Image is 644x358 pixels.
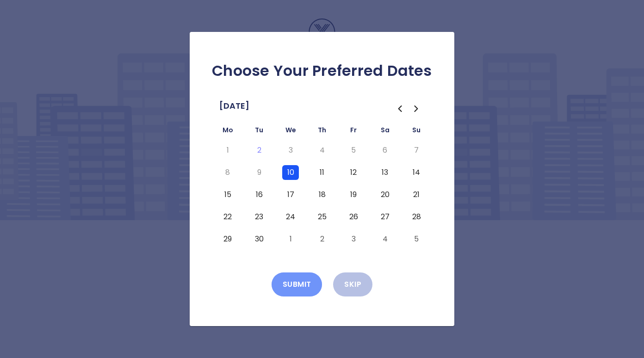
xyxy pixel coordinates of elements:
[345,165,362,180] button: Friday, September 12th, 2025
[314,187,330,202] button: Thursday, September 18th, 2025
[377,210,393,224] button: Saturday, September 27th, 2025
[314,232,330,247] button: Thursday, October 2nd, 2025
[282,187,299,202] button: Wednesday, September 17th, 2025
[369,124,401,139] th: Saturday
[282,143,299,158] button: Wednesday, September 3rd, 2025
[345,210,362,224] button: Friday, September 26th, 2025
[377,187,393,202] button: Saturday, September 20th, 2025
[345,232,362,247] button: Friday, October 3rd, 2025
[408,210,425,224] button: Sunday, September 28th, 2025
[219,210,236,224] button: Monday, September 22nd, 2025
[408,100,425,117] button: Go to the Next Month
[408,187,425,202] button: Sunday, September 21st, 2025
[377,165,393,180] button: Saturday, September 13th, 2025
[219,187,236,202] button: Monday, September 15th, 2025
[282,165,299,180] button: Wednesday, September 10th, 2025, selected
[219,232,236,247] button: Monday, September 29th, 2025
[314,143,330,158] button: Thursday, September 4th, 2025
[314,210,330,224] button: Thursday, September 25th, 2025
[275,124,306,139] th: Wednesday
[391,100,408,117] button: Go to the Previous Month
[251,143,267,158] button: Today, Tuesday, September 2nd, 2025
[204,62,440,80] h2: Choose Your Preferred Dates
[408,232,425,247] button: Sunday, October 5th, 2025
[219,165,236,180] button: Monday, September 8th, 2025
[345,187,362,202] button: Friday, September 19th, 2025
[212,124,243,139] th: Monday
[272,272,322,296] button: Submit
[251,210,267,224] button: Tuesday, September 23rd, 2025
[408,165,425,180] button: Sunday, September 14th, 2025
[377,232,393,247] button: Saturday, October 4th, 2025
[314,165,330,180] button: Thursday, September 11th, 2025
[377,143,393,158] button: Saturday, September 6th, 2025
[243,124,275,139] th: Tuesday
[408,143,425,158] button: Sunday, September 7th, 2025
[219,143,236,158] button: Monday, September 1st, 2025
[251,187,267,202] button: Tuesday, September 16th, 2025
[212,124,432,250] table: September 2025
[219,99,249,113] span: [DATE]
[345,143,362,158] button: Friday, September 5th, 2025
[282,232,299,247] button: Wednesday, October 1st, 2025
[282,210,299,224] button: Wednesday, September 24th, 2025
[251,232,267,247] button: Tuesday, September 30th, 2025
[306,124,338,139] th: Thursday
[401,124,432,139] th: Sunday
[338,124,369,139] th: Friday
[276,19,368,64] img: Logo
[251,165,267,180] button: Tuesday, September 9th, 2025
[333,272,372,296] button: Skip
